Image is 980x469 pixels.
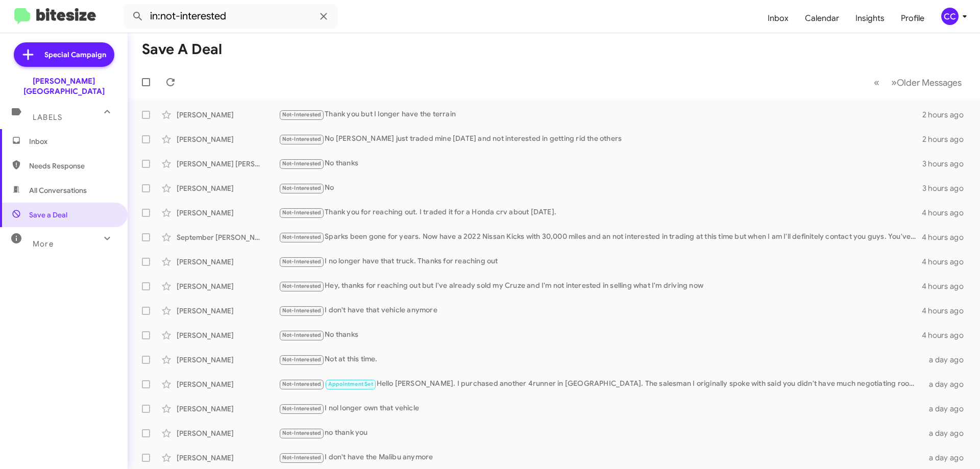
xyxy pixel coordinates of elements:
[922,208,972,218] div: 4 hours ago
[177,134,279,144] div: [PERSON_NAME]
[279,182,922,194] div: No
[279,354,923,365] div: Not at this time.
[922,232,972,242] div: 4 hours ago
[923,453,972,463] div: a day ago
[922,183,972,193] div: 3 hours ago
[14,42,114,67] a: Special Campaign
[279,256,922,267] div: I no longer have that truck. Thanks for reaching out
[33,239,54,249] span: More
[124,4,338,29] input: Search
[177,281,279,291] div: [PERSON_NAME]
[177,330,279,340] div: [PERSON_NAME]
[282,185,322,191] span: Not-Interested
[177,453,279,463] div: [PERSON_NAME]
[177,183,279,193] div: [PERSON_NAME]
[279,280,922,292] div: Hey, thanks for reaching out but I've already sold my Cruze and I'm not interested in selling wha...
[282,258,322,265] span: Not-Interested
[177,232,279,242] div: September [PERSON_NAME]
[282,111,322,118] span: Not-Interested
[282,283,322,289] span: Not-Interested
[279,109,922,120] div: Thank you but I longer have the terrain
[279,207,922,218] div: Thank you for reaching out. I traded it for a Honda crv about [DATE].
[897,77,962,88] span: Older Messages
[142,41,222,58] h1: Save a Deal
[847,4,893,33] a: Insights
[177,428,279,438] div: [PERSON_NAME]
[922,134,972,144] div: 2 hours ago
[282,381,322,387] span: Not-Interested
[29,161,116,171] span: Needs Response
[44,50,106,60] span: Special Campaign
[922,110,972,120] div: 2 hours ago
[282,405,322,412] span: Not-Interested
[279,329,922,341] div: No thanks
[282,160,322,167] span: Not-Interested
[282,234,322,240] span: Not-Interested
[177,110,279,120] div: [PERSON_NAME]
[279,305,922,316] div: I don't have that vehicle anymore
[891,76,897,89] span: »
[29,136,116,146] span: Inbox
[282,430,322,436] span: Not-Interested
[33,113,62,122] span: Labels
[923,404,972,414] div: a day ago
[922,159,972,169] div: 3 hours ago
[279,427,923,439] div: no thank you
[177,208,279,218] div: [PERSON_NAME]
[177,306,279,316] div: [PERSON_NAME]
[922,281,972,291] div: 4 hours ago
[923,379,972,389] div: a day ago
[279,378,923,390] div: Hello [PERSON_NAME]. I purchased another 4runner in [GEOGRAPHIC_DATA]. The salesman I originally ...
[279,231,922,243] div: Sparks been gone for years. Now have a 2022 Nissan Kicks with 30,000 miles and an not interested ...
[941,8,959,25] div: CC
[29,210,67,220] span: Save a Deal
[279,158,922,169] div: No thanks
[759,4,797,33] a: Inbox
[885,72,968,93] button: Next
[282,307,322,314] span: Not-Interested
[279,452,923,463] div: I don't have the Malibu anymore
[922,330,972,340] div: 4 hours ago
[922,306,972,316] div: 4 hours ago
[177,257,279,267] div: [PERSON_NAME]
[282,136,322,142] span: Not-Interested
[279,403,923,414] div: I nol longer own that vehicle
[868,72,968,93] nav: Page navigation example
[933,8,969,25] button: CC
[282,209,322,216] span: Not-Interested
[282,332,322,338] span: Not-Interested
[328,381,373,387] span: Appointment Set
[797,4,847,33] a: Calendar
[282,356,322,363] span: Not-Interested
[177,379,279,389] div: [PERSON_NAME]
[893,4,933,33] a: Profile
[923,355,972,365] div: a day ago
[874,76,879,89] span: «
[177,355,279,365] div: [PERSON_NAME]
[282,454,322,461] span: Not-Interested
[923,428,972,438] div: a day ago
[177,159,279,169] div: [PERSON_NAME] [PERSON_NAME]
[29,185,87,195] span: All Conversations
[279,133,922,145] div: No [PERSON_NAME] just traded mine [DATE] and not interested in getting rid the others
[868,72,886,93] button: Previous
[922,257,972,267] div: 4 hours ago
[177,404,279,414] div: [PERSON_NAME]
